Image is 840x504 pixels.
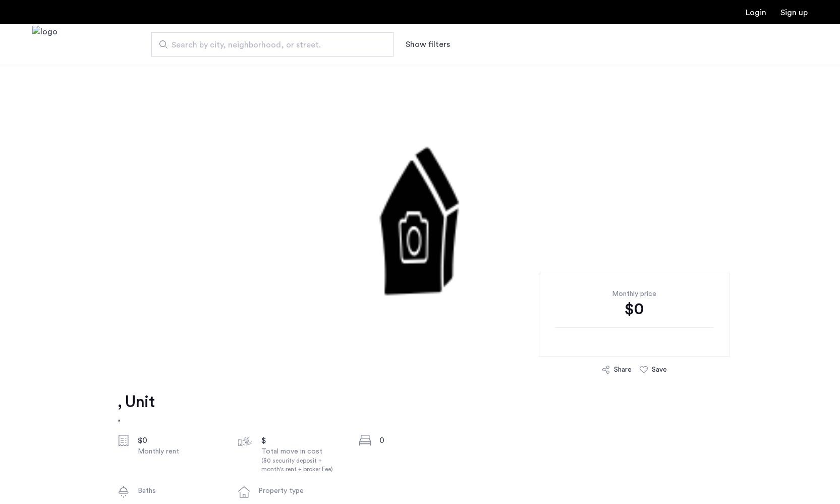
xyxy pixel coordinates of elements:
[406,38,450,51] button: Show or hide filters
[555,299,714,319] div: $0
[614,365,632,375] div: Share
[746,9,766,17] a: Login
[32,26,58,64] a: Cazamio Logo
[151,65,689,368] img: 2.gif
[172,39,365,51] span: Search by city, neighborhood, or street.
[151,32,394,57] input: Apartment Search
[379,434,464,446] div: 0
[118,392,154,424] a: , Unit,
[138,486,222,496] div: Baths
[261,434,346,446] div: $
[138,434,222,446] div: $0
[261,446,346,474] div: Total move in cost
[32,26,58,64] img: logo
[261,457,346,474] div: ($0 security deposit + month's rent + broker Fee)
[258,486,343,496] div: Property type
[118,392,154,412] h1: , Unit
[118,412,154,424] h2: ,
[555,289,714,299] div: Monthly price
[138,446,222,457] div: Monthly rent
[780,9,808,17] a: Registration
[652,365,667,375] div: Save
